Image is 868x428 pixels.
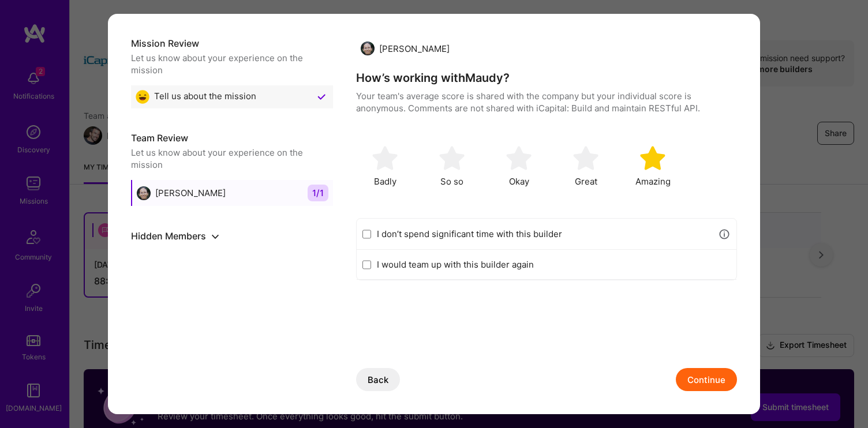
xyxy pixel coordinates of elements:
span: Okay [509,175,529,187]
button: show or hide hidden members [208,229,222,243]
button: Back [356,368,400,391]
span: Tell us about the mission [154,90,256,104]
h4: How’s working with Maudy ? [356,70,737,85]
span: Great [575,175,597,187]
img: soso [372,145,398,171]
img: soso [439,145,465,171]
i: icon ArrowDownBlack [212,233,219,241]
div: [PERSON_NAME] [137,186,226,200]
img: Great emoji [136,90,149,104]
img: soso [506,145,532,171]
div: Let us know about your experience on the mission [131,147,333,171]
h5: Hidden Members [131,229,333,243]
button: Continue [676,368,737,391]
label: I would team up with this builder again [377,258,731,271]
span: So so [440,175,463,187]
h5: Mission Review [131,37,333,50]
label: I don’t spend significant time with this builder [377,228,712,240]
div: modal [108,14,760,414]
img: soso [640,145,665,171]
span: Amazing [635,175,671,187]
i: icon Info [718,228,731,241]
h5: Team Review [131,132,333,144]
img: Maudy Palupi [361,42,375,55]
span: 1 / 1 [308,185,328,201]
span: Badly [374,175,396,187]
img: Checkmark [315,90,328,104]
div: Let us know about your experience on the mission [131,52,333,76]
img: Maudy Palupi [137,186,151,200]
div: [PERSON_NAME] [361,42,450,55]
p: Your team's average score is shared with the company but your individual score is anonymous. Comm... [356,90,737,114]
img: soso [573,145,598,171]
